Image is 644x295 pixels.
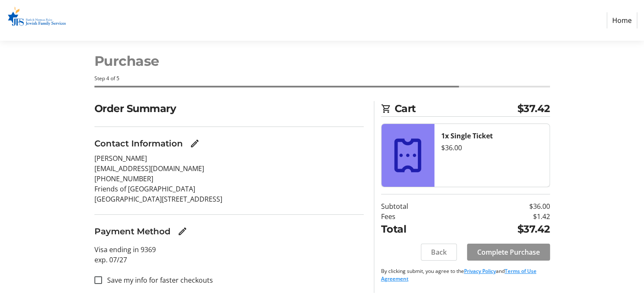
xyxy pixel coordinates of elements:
[464,267,496,275] a: Privacy Policy
[94,163,364,174] p: [EMAIL_ADDRESS][DOMAIN_NAME]
[458,211,550,222] td: $1.42
[381,201,458,211] td: Subtotal
[607,12,637,28] a: Home
[381,267,536,282] a: Terms of Use Agreement
[94,184,364,194] p: Friends of [GEOGRAPHIC_DATA]
[381,267,550,283] p: By clicking submit, you agree to the and
[94,153,364,163] p: [PERSON_NAME]
[441,143,543,153] div: $36.00
[441,131,493,140] strong: 1x Single Ticket
[94,51,550,71] h1: Purchase
[381,222,458,237] td: Total
[477,247,540,257] span: Complete Purchase
[102,275,213,285] label: Save my info for faster checkouts
[431,247,447,257] span: Back
[7,3,67,37] img: Ruth & Norman Rales Jewish Family Services's Logo
[94,194,364,204] p: [GEOGRAPHIC_DATA][STREET_ADDRESS]
[421,244,457,261] button: Back
[458,201,550,211] td: $36.00
[94,244,364,265] p: Visa ending in 9369 exp. 07/27
[381,211,458,222] td: Fees
[94,225,171,238] h3: Payment Method
[517,101,550,116] span: $37.42
[94,75,550,82] div: Step 4 of 5
[467,244,550,261] button: Complete Purchase
[94,101,364,116] h2: Order Summary
[395,101,517,116] span: Cart
[94,137,183,150] h3: Contact Information
[94,174,364,184] p: [PHONE_NUMBER]
[458,222,550,237] td: $37.42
